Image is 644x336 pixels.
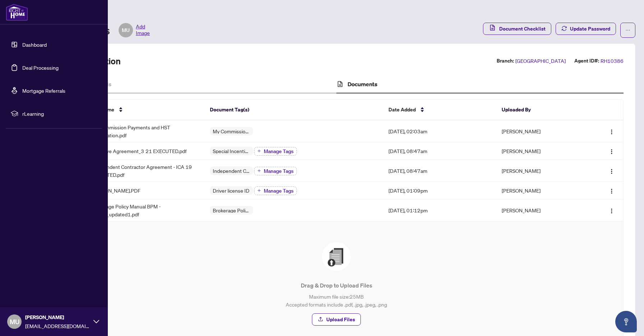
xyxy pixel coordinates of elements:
[609,208,615,214] img: Logo
[496,182,585,199] td: [PERSON_NAME]
[257,189,261,192] span: plus
[25,313,90,321] span: [PERSON_NAME]
[91,123,198,139] span: My Commission Payments and HST Registration.pdf
[625,28,630,33] span: ellipsis
[606,165,617,176] button: Logo
[210,208,253,213] span: Brokerage Policy Manual
[570,23,610,34] span: Update Password
[64,293,609,308] p: Maximum file size: 25 MB Accepted formats include .pdf, .jpg, .jpeg, .png
[210,188,252,193] span: Driver license ID
[122,26,130,34] span: MU
[609,188,615,194] img: Logo
[483,23,551,35] button: Document Checklist
[10,317,19,327] span: MU
[6,4,28,21] img: logo
[496,120,585,142] td: [PERSON_NAME]
[606,185,617,196] button: Logo
[609,149,615,155] img: Logo
[264,149,294,154] span: Manage Tags
[64,281,609,290] p: Drag & Drop to Upload Files
[257,169,261,172] span: plus
[91,163,198,179] span: Independent Contractor Agreement - ICA 19 EXECUTED.pdf
[574,57,599,65] label: Agent ID#:
[496,199,585,221] td: [PERSON_NAME]
[210,168,253,173] span: Independent Contractor Agreement
[383,160,496,182] td: [DATE], 08:47am
[515,57,566,65] span: [GEOGRAPHIC_DATA]
[210,129,253,134] span: My Commission Payments and HST Registration
[601,57,624,65] span: RH10386
[383,199,496,221] td: [DATE], 01:12pm
[383,100,496,120] th: Date Added
[22,110,97,118] span: rLearning
[91,187,141,194] span: [PERSON_NAME].PDF
[22,87,65,94] a: Mortgage Referrals
[348,80,377,88] h4: Documents
[257,149,261,153] span: plus
[497,57,514,65] label: Branch:
[496,100,585,120] th: Uploaded By
[606,145,617,157] button: Logo
[22,41,47,48] a: Dashboard
[606,125,617,137] button: Logo
[25,322,90,330] span: [EMAIL_ADDRESS][DOMAIN_NAME]
[312,313,361,326] button: Upload Files
[264,188,294,193] span: Manage Tags
[254,167,297,175] button: Manage Tags
[383,182,496,199] td: [DATE], 01:09pm
[499,23,546,34] span: Document Checklist
[496,160,585,182] td: [PERSON_NAME]
[383,120,496,142] td: [DATE], 02:03am
[609,129,615,135] img: Logo
[556,23,616,35] button: Update Password
[22,64,59,71] a: Deal Processing
[254,187,297,195] button: Manage Tags
[322,242,351,271] img: File Upload
[326,314,355,325] span: Upload Files
[91,147,187,155] span: Incentive Agreement_3 21 EXECUTED.pdf
[388,106,416,114] span: Date Added
[91,202,198,218] span: Brokerage Policy Manual BPM - [DATE]_updated1.pdf
[136,23,150,37] span: Add Image
[254,147,297,156] button: Manage Tags
[606,204,617,216] button: Logo
[609,169,615,174] img: Logo
[615,311,637,332] button: Open asap
[204,100,383,120] th: Document Tag(s)
[210,148,253,153] span: Special Incentive Agreement
[383,142,496,160] td: [DATE], 08:47am
[85,100,204,120] th: File Name
[496,142,585,160] td: [PERSON_NAME]
[264,169,294,174] span: Manage Tags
